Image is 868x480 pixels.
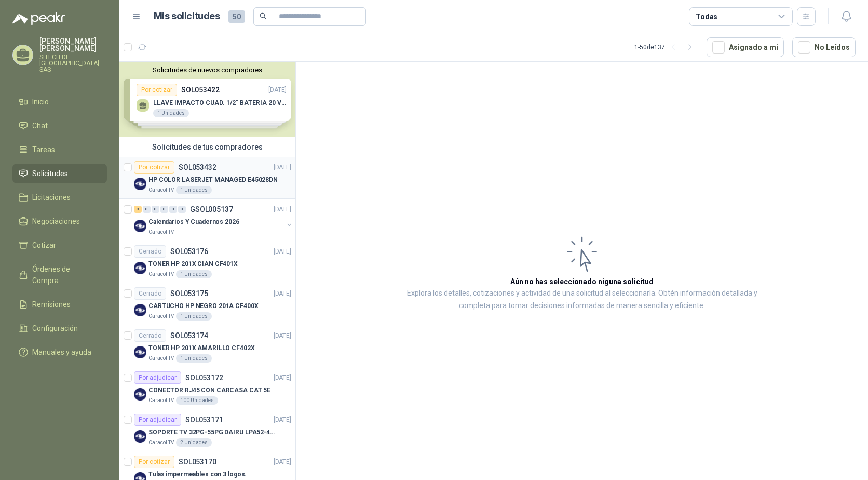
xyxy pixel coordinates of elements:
a: CerradoSOL053175[DATE] Company LogoCARTUCHO HP NEGRO 201A CF400XCaracol TV1 Unidades [119,283,295,325]
img: Company Logo [134,388,146,401]
p: CARTUCHO HP NEGRO 201A CF400X [148,301,259,311]
p: SITECH DE [GEOGRAPHIC_DATA] SAS [39,54,107,73]
a: Chat [12,116,107,136]
span: Remisiones [32,299,71,310]
button: Asignado a mi [707,37,784,57]
p: Caracol TV [148,270,174,278]
a: Remisiones [12,295,107,314]
a: 3 0 0 0 0 0 GSOL005137[DATE] Company LogoCalendarios Y Cuadernos 2026Caracol TV [134,203,293,236]
p: Caracol TV [148,354,174,363]
span: Configuración [32,323,78,334]
a: Configuración [12,318,107,338]
p: SOL053170 [179,458,216,465]
span: Órdenes de Compra [32,263,97,286]
img: Company Logo [134,430,146,443]
p: [DATE] [274,415,291,425]
div: Cerrado [134,329,166,342]
span: Tareas [32,144,55,155]
span: Solicitudes [32,168,68,179]
p: [DATE] [274,289,291,299]
button: No Leídos [792,37,856,57]
p: TONER HP 201X CIAN CF401X [148,259,238,269]
p: CONECTOR RJ45 CON CARCASA CAT 5E [148,385,270,395]
p: SOL053174 [170,332,208,339]
div: 1 - 50 de 137 [634,39,698,56]
p: GSOL005137 [190,206,233,213]
div: 2 Unidades [176,438,212,447]
button: Solicitudes de nuevos compradores [124,66,291,74]
div: 0 [169,206,177,213]
p: SOL053172 [185,374,223,381]
p: Explora los detalles, cotizaciones y actividad de una solicitud al seleccionarla. Obtén informaci... [400,287,764,312]
div: 0 [178,206,186,213]
a: Solicitudes [12,164,107,183]
a: Por adjudicarSOL053172[DATE] Company LogoCONECTOR RJ45 CON CARCASA CAT 5ECaracol TV100 Unidades [119,367,295,409]
span: Chat [32,120,48,131]
a: CerradoSOL053176[DATE] Company LogoTONER HP 201X CIAN CF401XCaracol TV1 Unidades [119,241,295,283]
a: Inicio [12,92,107,112]
p: Caracol TV [148,396,174,405]
div: 3 [134,206,142,213]
a: Negociaciones [12,211,107,231]
a: Manuales y ayuda [12,342,107,362]
p: Caracol TV [148,186,174,194]
img: Company Logo [134,262,146,274]
span: Inicio [32,96,49,108]
p: HP COLOR LASERJET MANAGED E45028DN [148,175,278,185]
p: [DATE] [274,247,291,257]
div: 0 [160,206,168,213]
p: Caracol TV [148,438,174,447]
p: Tulas impermeables con 3 logos. [148,470,247,479]
p: [DATE] [274,205,291,215]
div: 0 [143,206,151,213]
p: SOL053175 [170,290,208,297]
a: Por cotizarSOL053432[DATE] Company LogoHP COLOR LASERJET MANAGED E45028DNCaracol TV1 Unidades [119,157,295,199]
img: Company Logo [134,178,146,190]
p: SOL053432 [179,164,216,171]
p: SOL053171 [185,416,223,423]
a: CerradoSOL053174[DATE] Company LogoTONER HP 201X AMARILLO CF402XCaracol TV1 Unidades [119,325,295,367]
div: 1 Unidades [176,354,212,363]
div: Solicitudes de tus compradores [119,137,295,157]
a: Licitaciones [12,188,107,207]
p: Calendarios Y Cuadernos 2026 [148,217,239,227]
div: Cerrado [134,287,166,300]
span: Cotizar [32,239,56,251]
p: [DATE] [274,373,291,383]
p: Caracol TV [148,312,174,321]
span: Manuales y ayuda [32,346,91,358]
a: Cotizar [12,235,107,255]
div: 1 Unidades [176,186,212,194]
p: [PERSON_NAME] [PERSON_NAME] [39,37,107,52]
div: Cerrado [134,245,166,258]
span: Negociaciones [32,216,80,227]
div: Por adjudicar [134,371,181,384]
span: 50 [228,10,245,23]
p: SOL053176 [170,248,208,255]
p: [DATE] [274,331,291,341]
h3: Aún no has seleccionado niguna solicitud [510,276,654,287]
div: 1 Unidades [176,270,212,278]
p: SOPORTE TV 32PG-55PG DAIRU LPA52-446KIT2 [148,428,278,437]
a: Por adjudicarSOL053171[DATE] Company LogoSOPORTE TV 32PG-55PG DAIRU LPA52-446KIT2Caracol TV2 Unid... [119,409,295,451]
div: Por cotizar [134,456,174,468]
div: Por adjudicar [134,414,181,426]
div: Solicitudes de nuevos compradoresPor cotizarSOL053422[DATE] LLAVE IMPACTO CUAD. 1/2" BATERIA 20 V... [119,62,295,137]
span: Licitaciones [32,192,71,203]
div: 1 Unidades [176,312,212,321]
p: Caracol TV [148,228,174,236]
a: Tareas [12,140,107,159]
p: [DATE] [274,163,291,172]
img: Company Logo [134,220,146,232]
img: Company Logo [134,346,146,358]
img: Company Logo [134,304,146,316]
div: 0 [152,206,159,213]
p: [DATE] [274,457,291,467]
p: TONER HP 201X AMARILLO CF402X [148,343,255,353]
div: 100 Unidades [176,396,218,405]
span: search [260,12,267,20]
img: Logo peakr [12,12,65,25]
div: Todas [696,11,717,22]
h1: Mis solicitudes [154,9,220,24]
a: Órdenes de Compra [12,259,107,290]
